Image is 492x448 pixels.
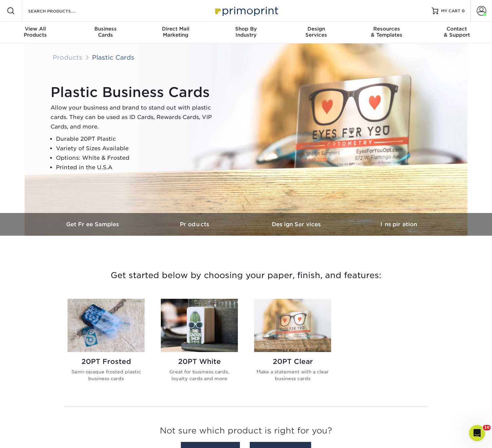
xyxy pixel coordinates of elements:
[68,368,145,382] p: Semi-opaque frosted plastic business cards
[246,213,348,236] a: Design Services
[92,54,134,61] a: Plastic Cards
[48,260,444,291] h3: Get started below by choosing your paper, finish, and features:
[254,368,331,382] p: Make a statement with a clear business cards
[348,213,450,236] a: Inspiration
[64,421,428,444] h3: Not sure which product is right for you?
[422,22,492,43] a: Contact& Support
[462,8,465,13] span: 0
[254,299,331,352] img: 20PT Clear Plastic Cards
[161,299,238,393] a: 20PT White Plastic Cards 20PT White Great for business cards, loyalty cards and more
[348,221,450,228] h3: Inspiration
[56,144,220,153] li: Variety of Sizes Available
[140,22,211,43] a: Direct MailMarketing
[70,26,140,32] span: Business
[144,221,246,228] h3: Products
[42,221,144,228] h3: Get Free Samples
[68,299,145,352] img: 20PT Frosted Plastic Cards
[140,26,211,32] span: Direct Mail
[483,425,491,430] span: 10
[51,103,220,132] p: Allow your business and brand to stand out with plastic cards. They can be used as ID Cards, Rewa...
[469,425,485,441] iframe: Intercom live chat
[212,3,280,18] img: Primoprint
[53,54,82,61] a: Products
[352,26,422,32] span: Resources
[42,213,144,236] a: Get Free Samples
[70,22,140,43] a: BusinessCards
[161,368,238,382] p: Great for business cards, loyalty cards and more
[161,299,238,352] img: 20PT White Plastic Cards
[68,357,145,366] h2: 20PT Frosted
[211,26,281,32] span: Shop By
[281,26,352,38] div: Services
[422,26,492,38] div: & Support
[70,26,140,38] div: Cards
[68,299,145,393] a: 20PT Frosted Plastic Cards 20PT Frosted Semi-opaque frosted plastic business cards
[56,163,220,172] li: Printed in the U.S.A
[246,221,348,228] h3: Design Services
[422,26,492,32] span: Contact
[140,26,211,38] div: Marketing
[352,22,422,43] a: Resources& Templates
[441,8,460,14] span: MY CART
[281,26,352,32] span: Design
[254,357,331,366] h2: 20PT Clear
[352,26,422,38] div: & Templates
[254,299,331,393] a: 20PT Clear Plastic Cards 20PT Clear Make a statement with a clear business cards
[144,213,246,236] a: Products
[211,22,281,43] a: Shop ByIndustry
[161,357,238,366] h2: 20PT White
[281,22,352,43] a: DesignServices
[51,84,220,100] h1: Plastic Business Cards
[211,26,281,38] div: Industry
[27,7,94,15] input: SEARCH PRODUCTS.....
[56,134,220,144] li: Durable 20PT Plastic
[56,153,220,163] li: Options: White & Frosted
